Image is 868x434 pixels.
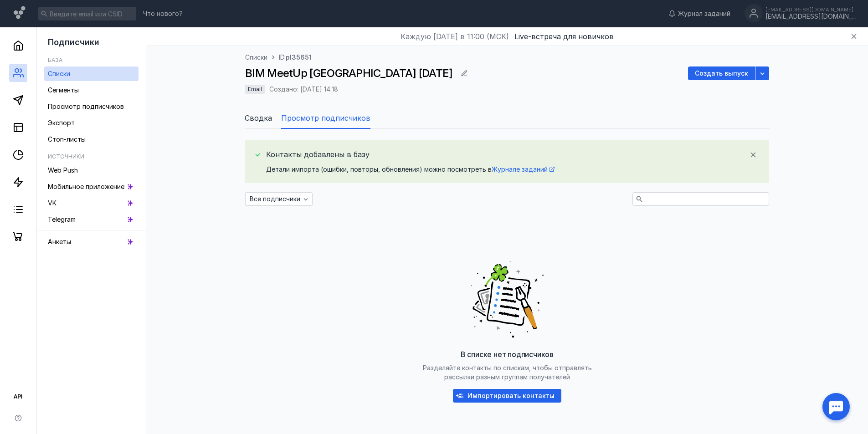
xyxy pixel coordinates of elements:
a: Просмотр подписчиков [44,99,139,114]
a: Списки [44,66,139,81]
span: Экспорт [48,119,75,127]
span: Сводка [245,112,272,123]
input: Введите email или CSID [38,7,136,20]
a: Журнале заданий [492,165,555,173]
span: BIM MeetUp [GEOGRAPHIC_DATA] [DATE] [245,66,453,80]
span: Просмотр подписчиков [281,112,370,123]
div: Создано: [DATE] 14:18 [269,86,338,92]
h5: База [48,56,62,63]
span: Web Push [48,166,78,174]
span: pl35651 [286,53,312,62]
h5: Источники [48,153,84,160]
div: [EMAIL_ADDRESS][DOMAIN_NAME] [765,7,857,12]
span: Списки [48,70,70,77]
span: Импортировать контакты [467,392,555,400]
a: Анкеты [44,235,139,249]
span: ID [279,53,285,61]
a: Web Push [44,163,139,178]
span: Разделяйте контакты по спискам, чтобы отправлять рассылки разным группам получателей [423,364,592,381]
span: В списке нет подписчиков [461,350,554,359]
span: Live-встреча для новичков [514,32,614,41]
span: Журнал заданий [678,9,730,18]
div: Детали импорта (ошибки, повторы, обновления) можно посмотреть в [266,165,760,174]
span: Просмотр подписчиков [48,102,124,110]
span: Что нового? [143,10,183,17]
a: Экспорт [44,116,139,130]
span: Мобильное приложение [48,183,124,190]
a: Стоп-листы [44,132,139,147]
a: Сегменты [44,83,139,97]
span: Все подписчики [250,195,300,203]
span: Стоп-листы [48,135,86,143]
div: [EMAIL_ADDRESS][DOMAIN_NAME] [765,13,857,20]
a: Мобильное приложение [44,179,139,194]
span: Подписчики [48,37,99,47]
a: Журнал заданий [664,9,735,18]
a: Telegram [44,212,139,227]
span: Контакты добавлены в базу [266,149,370,160]
button: Создать выпуск [688,66,755,80]
span: Каждую [DATE] в 11:00 (МСК) [401,31,509,42]
a: VK [44,196,139,210]
span: Анкеты [48,238,71,245]
button: Live-встреча для новичков [514,31,614,42]
a: Импортировать контакты [453,389,561,403]
span: VK [48,199,56,207]
a: Списки [245,53,267,62]
span: Журнале заданий [492,165,548,173]
span: Telegram [48,215,76,223]
a: Что нового? [139,10,187,17]
span: Создать выпуск [695,70,748,77]
span: Сегменты [48,86,79,94]
button: Все подписчики [245,192,313,206]
span: Email [248,86,262,92]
